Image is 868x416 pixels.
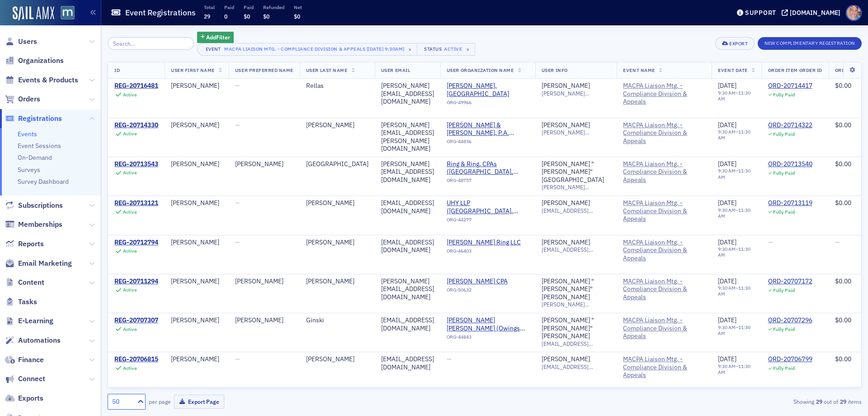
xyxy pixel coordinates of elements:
time: 9:30 AM [718,324,736,330]
span: User Info [542,67,568,73]
div: [PERSON_NAME] [171,160,222,168]
div: – [718,90,755,102]
div: [PERSON_NAME] [171,121,222,129]
div: [EMAIL_ADDRESS][DOMAIN_NAME] [381,199,434,215]
span: [DATE] [718,277,736,285]
div: Fully Paid [773,365,795,371]
div: Fully Paid [773,326,795,332]
div: ORD-20713119 [768,199,812,207]
span: Automations [18,335,61,345]
a: MACPA Liaison Mtg. - Compliance Division & Appeals [623,316,705,340]
div: ORG-48757 [447,177,529,186]
span: [DATE] [718,121,736,129]
a: New Complimentary Registration [758,38,862,47]
div: [PERSON_NAME] "[PERSON_NAME]" [PERSON_NAME] [542,316,611,340]
input: Search… [108,37,194,50]
span: MACPA Liaison Mtg. - Compliance Division & Appeals [623,160,705,184]
span: [DATE] [718,316,736,324]
a: Ring & Ring, CPAs ([GEOGRAPHIC_DATA], [GEOGRAPHIC_DATA]) [447,160,529,176]
div: ORG-46403 [447,248,529,257]
time: 9:30 AM [718,207,736,213]
a: ORD-20706799 [768,355,812,363]
span: [EMAIL_ADDRESS][DOMAIN_NAME] [542,340,611,347]
div: REG-20713121 [114,199,158,207]
span: [DATE] [718,81,736,90]
div: Status [424,46,443,52]
a: [PERSON_NAME] [542,355,590,363]
span: $0.00 [835,81,851,90]
button: [DOMAIN_NAME] [782,10,844,16]
time: 11:30 AM [718,167,750,180]
div: Fully Paid [773,131,795,137]
a: Surveys [18,166,40,174]
div: REG-20707307 [114,316,158,325]
div: [PERSON_NAME] [306,277,368,286]
span: ID [114,67,120,73]
h1: Event Registrations [125,7,196,18]
span: 29 [204,13,210,20]
span: Content [18,277,44,287]
strong: 29 [814,397,824,406]
span: — [235,355,240,363]
span: Orders [18,94,40,104]
div: – [718,285,755,297]
time: 9:30 AM [718,363,736,369]
a: Memberships [5,220,62,230]
a: REG-20714330 [114,121,158,129]
a: Email Marketing [5,258,72,268]
span: Reports [18,239,44,249]
span: $0 [244,13,250,20]
div: Fully Paid [773,170,795,176]
a: [PERSON_NAME] [542,239,590,247]
span: [PERSON_NAME][EMAIL_ADDRESS][DOMAIN_NAME] [542,301,611,308]
div: ORG-44277 [447,217,529,226]
a: E-Learning [5,316,53,326]
a: REG-20716481 [114,82,158,90]
span: Events & Products [18,75,78,85]
div: – [718,168,755,180]
a: [PERSON_NAME] "[PERSON_NAME]" [GEOGRAPHIC_DATA] [542,160,611,184]
div: [PERSON_NAME] [171,277,222,286]
a: Orders [5,94,40,104]
span: $0.00 [835,277,851,285]
p: Refunded [263,4,284,10]
span: MACPA Liaison Mtg. - Compliance Division & Appeals [623,82,705,106]
a: [PERSON_NAME] "[PERSON_NAME]" [PERSON_NAME] [542,277,611,301]
div: Active [123,287,137,293]
time: 11:30 AM [718,207,750,219]
div: [PERSON_NAME] [235,160,293,168]
div: Fully Paid [773,209,795,215]
a: [PERSON_NAME] [542,82,590,90]
span: Add Filter [206,33,230,41]
p: Total [204,4,215,10]
div: [PERSON_NAME] [306,199,368,207]
span: Users [18,37,37,47]
a: REG-20711294 [114,277,158,286]
span: 0 [224,13,227,20]
a: REG-20713543 [114,160,158,168]
div: [PERSON_NAME][EMAIL_ADDRESS][PERSON_NAME][DOMAIN_NAME] [381,121,434,153]
span: Event Date [718,67,747,73]
a: Automations [5,335,61,345]
a: ORD-20713540 [768,160,812,168]
div: Active [123,326,137,332]
a: REG-20712794 [114,239,158,247]
div: [PERSON_NAME] [171,239,222,247]
span: UHY LLP (Columbia, MD) [447,199,529,215]
button: EventMACPA Liaison Mtg. - Compliance Division & Appeals [[DATE] 9:30am]× [197,43,418,56]
a: Connect [5,374,45,384]
div: [EMAIL_ADDRESS][DOMAIN_NAME] [381,239,434,254]
div: [GEOGRAPHIC_DATA] [306,160,368,168]
a: ORD-20714322 [768,121,812,129]
div: Active [123,170,137,176]
span: × [406,45,414,53]
span: User Organization Name [447,67,514,73]
span: [DATE] [718,199,736,207]
span: MACPA Liaison Mtg. - Compliance Division & Appeals [623,355,705,379]
a: Event Sessions [18,142,61,150]
time: 9:30 AM [718,246,736,252]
